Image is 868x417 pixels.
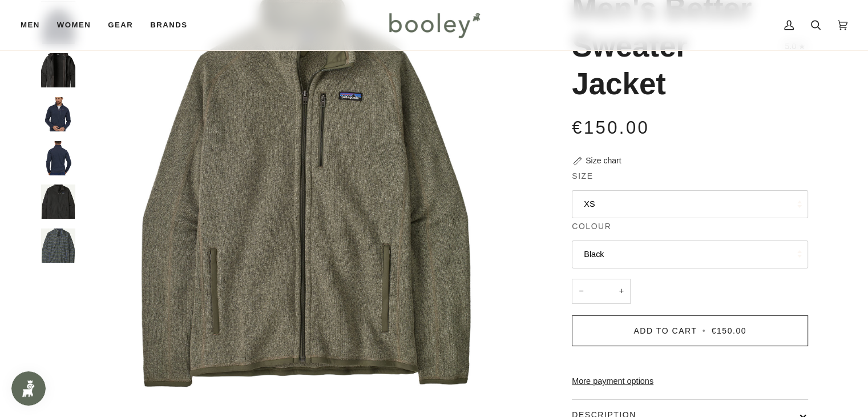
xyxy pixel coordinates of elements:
span: Men [21,19,40,31]
iframe: Button to open loyalty program pop-up [11,371,46,406]
span: Size [572,170,593,182]
button: Add to Cart • €150.00 [572,315,808,346]
img: Men's Better Sweater Jacket [41,185,75,219]
img: Patagonia Men's Better Sweater Jacket Black - Booley Galway [41,53,75,87]
button: − [572,279,590,304]
a: More payment options [572,375,808,388]
span: €150.00 [572,118,649,138]
span: Add to Cart [633,326,697,335]
button: XS [572,190,808,218]
img: Men's Better Sweater Jacket [41,228,75,263]
span: Women [57,19,91,31]
img: Patagonia Men's Better Sweater Jacket - Booley Galway [41,97,75,131]
span: €150.00 [712,326,746,335]
input: Quantity [572,279,631,304]
span: • [700,326,708,335]
div: Size chart [586,155,621,167]
img: Patagonia Men's Better Sweater Jacket - Booley Galway [41,141,75,175]
span: Brands [150,19,187,31]
span: Colour [572,220,611,232]
span: Gear [108,19,133,31]
button: + [612,279,631,304]
button: Black [572,240,808,268]
img: Booley [384,9,484,42]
